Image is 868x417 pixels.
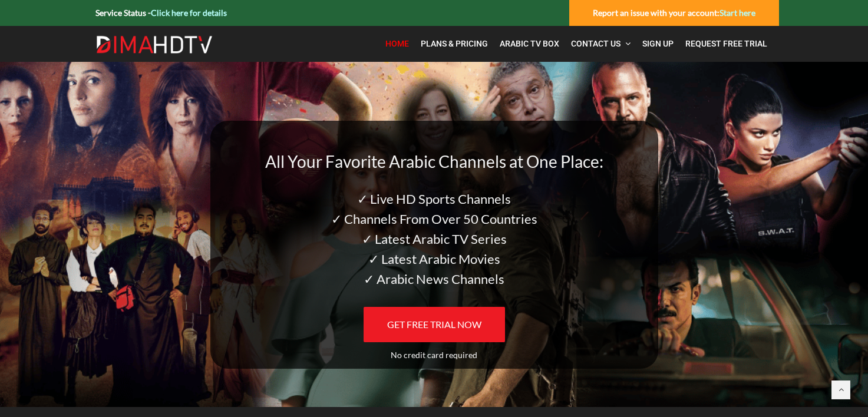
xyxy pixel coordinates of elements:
span: Arabic TV Box [500,39,559,48]
span: ✓ Channels From Over 50 Countries [331,211,537,227]
span: Sign Up [642,39,674,48]
span: ✓ Latest Arabic Movies [368,251,500,267]
strong: Service Status - [95,8,227,18]
a: Home [379,32,415,56]
span: No credit card required [391,350,477,360]
span: Contact Us [571,39,621,48]
span: All Your Favorite Arabic Channels at One Place: [265,151,603,171]
span: Plans & Pricing [421,39,488,48]
a: Arabic TV Box [494,32,565,56]
span: Home [385,39,409,48]
a: Click here for details [151,8,227,18]
span: ✓ Live HD Sports Channels [357,191,511,207]
a: Sign Up [636,32,679,56]
img: Dima HDTV [95,35,213,54]
span: ✓ Latest Arabic TV Series [362,231,507,247]
strong: Report an issue with your account: [593,8,755,18]
a: Plans & Pricing [415,32,494,56]
span: Request Free Trial [685,39,767,48]
span: ✓ Arabic News Channels [364,271,504,287]
a: GET FREE TRIAL NOW [364,307,505,342]
a: Request Free Trial [679,32,773,56]
a: Back to top [831,380,850,399]
a: Start here [720,8,755,18]
a: Contact Us [565,32,636,56]
span: GET FREE TRIAL NOW [387,319,481,330]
